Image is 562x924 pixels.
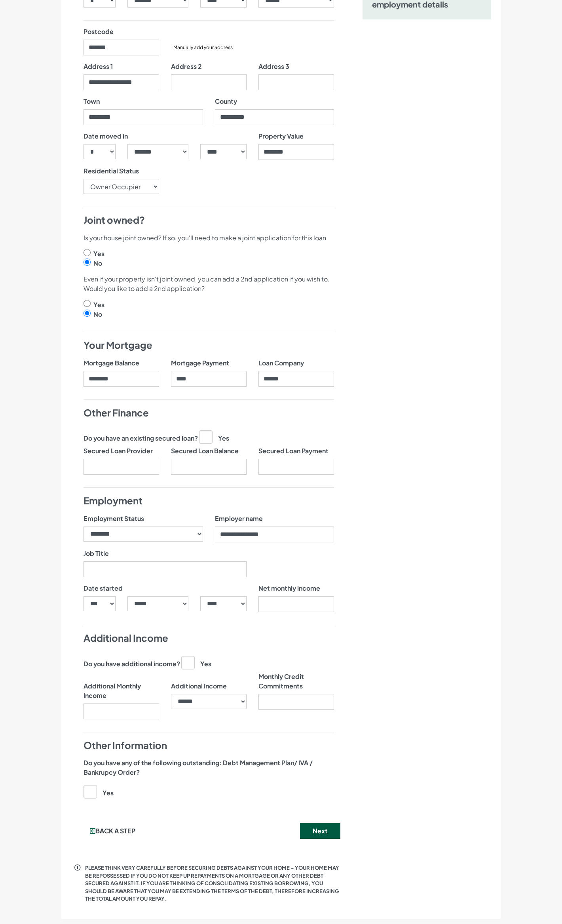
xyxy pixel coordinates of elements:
label: Net monthly income [258,584,320,593]
label: Date moved in [84,131,128,141]
label: Job Title [84,549,109,558]
button: Manually add your address [171,44,235,51]
label: No [93,259,102,268]
label: Secured Loan Balance [171,446,239,456]
label: Yes [181,656,211,669]
label: Employer name [215,514,263,523]
label: Address 1 [84,62,113,71]
label: County [215,97,237,106]
p: Even if your property isn't joint owned, you can add a 2nd application if you wish to. Would you ... [84,274,334,293]
label: Yes [84,785,114,798]
label: Postcode [84,27,114,36]
button: Next [300,823,340,839]
label: No [93,310,102,319]
p: Is your house joint owned? If so, you'll need to make a joint application for this loan [84,233,334,243]
label: Mortgage Balance [84,358,139,368]
h4: Additional Income [84,631,334,645]
label: Mortgage Payment [171,358,229,368]
label: Do you have an existing secured loan? [84,433,198,443]
label: Town [84,97,100,106]
label: Additional Monthly Income [84,672,159,700]
label: Property Value [258,131,304,141]
label: Additional Income [171,672,227,691]
label: Do you have any of the following outstanding: Debt Management Plan/ IVA / Bankrupcy Order? [84,758,334,777]
h4: Other Information [84,739,334,752]
label: Employment Status [84,514,144,523]
label: Residential Status [84,166,139,176]
h4: Joint owned? [84,213,334,227]
label: Address 3 [258,62,289,71]
h4: Your Mortgage [84,338,334,352]
button: Back a step [77,823,148,839]
p: PLEASE THINK VERY CAREFULLY BEFORE SECURING DEBTS AGAINST YOUR HOME – YOUR HOME MAY BE REPOSSESSE... [85,864,340,903]
label: Date started [84,584,123,593]
label: Yes [93,300,104,310]
label: Do you have additional income? [84,659,180,669]
label: Secured Loan Payment [258,446,328,456]
label: Address 2 [171,62,202,71]
label: Secured Loan Provider [84,446,153,456]
label: Yes [199,430,229,443]
label: Monthly Credit Commitments [258,672,334,691]
h4: Employment [84,494,334,508]
label: Loan Company [258,358,304,368]
h4: Other Finance [84,406,334,420]
label: Yes [93,249,104,259]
